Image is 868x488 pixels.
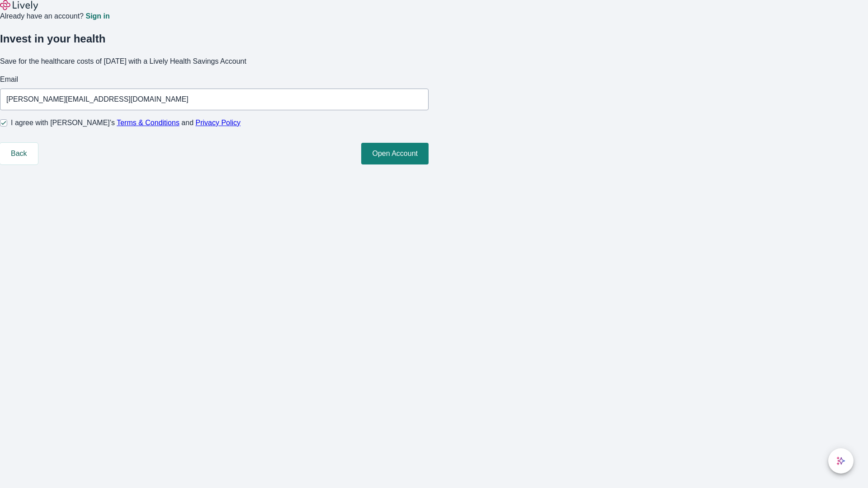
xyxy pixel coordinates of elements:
svg: Lively AI Assistant [836,456,845,465]
button: Open Account [361,143,429,164]
a: Sign in [85,13,109,20]
a: Privacy Policy [196,119,241,127]
button: chat [828,448,854,474]
span: I agree with [PERSON_NAME]’s and [11,117,241,128]
a: Terms & Conditions [117,119,179,127]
